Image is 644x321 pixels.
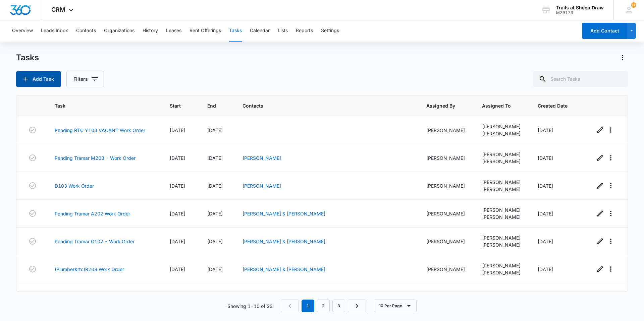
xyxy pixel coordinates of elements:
[281,300,366,312] nav: Pagination
[243,102,400,109] span: Contacts
[538,266,553,272] span: [DATE]
[426,182,466,189] div: [PERSON_NAME]
[55,102,144,109] span: Task
[482,123,522,130] div: [PERSON_NAME]
[482,290,522,297] div: [PERSON_NAME]
[55,127,145,134] a: Pending RTC Y103 VACANT Work Order
[296,20,313,42] button: Reports
[207,183,223,189] span: [DATE]
[166,20,181,42] button: Leases
[170,155,185,161] span: [DATE]
[482,234,522,241] div: [PERSON_NAME]
[55,210,130,217] a: Pending Tramar A202 Work Order
[170,127,185,133] span: [DATE]
[207,211,223,216] span: [DATE]
[321,20,339,42] button: Settings
[250,20,270,42] button: Calendar
[55,238,135,245] a: Pending Tramar G102 - Work Order
[207,127,223,133] span: [DATE]
[538,155,553,161] span: [DATE]
[631,2,636,8] span: 110
[482,269,522,276] div: [PERSON_NAME]
[76,20,96,42] button: Contacts
[374,300,417,312] button: 10 Per Page
[207,239,223,244] span: [DATE]
[143,20,158,42] button: History
[170,239,185,244] span: [DATE]
[55,266,124,273] a: (Plumber&rtc)R208 Work Order
[243,155,281,161] a: [PERSON_NAME]
[538,102,569,109] span: Created Date
[170,266,185,272] span: [DATE]
[51,6,65,13] span: CRM
[482,213,522,220] div: [PERSON_NAME]
[538,127,553,133] span: [DATE]
[16,53,39,63] h1: Tasks
[482,158,522,165] div: [PERSON_NAME]
[426,238,466,245] div: [PERSON_NAME]
[227,303,273,310] p: Showing 1-10 of 23
[243,239,325,244] a: [PERSON_NAME] & [PERSON_NAME]
[302,300,314,312] em: 1
[16,71,61,87] button: Add Task
[538,183,553,189] span: [DATE]
[426,127,466,134] div: [PERSON_NAME]
[538,211,553,216] span: [DATE]
[348,300,366,312] a: Next Page
[426,266,466,273] div: [PERSON_NAME]
[482,151,522,158] div: [PERSON_NAME]
[317,300,330,312] a: Page 2
[426,210,466,217] div: [PERSON_NAME]
[55,154,136,162] a: Pending Tramar M203 - Work Order
[556,10,604,15] div: account id
[482,241,522,248] div: [PERSON_NAME]
[538,239,553,244] span: [DATE]
[426,154,466,162] div: [PERSON_NAME]
[170,211,185,216] span: [DATE]
[482,186,522,193] div: [PERSON_NAME]
[243,183,281,189] a: [PERSON_NAME]
[243,211,325,216] a: [PERSON_NAME] & [PERSON_NAME]
[66,71,104,87] button: Filters
[482,130,522,137] div: [PERSON_NAME]
[482,179,522,186] div: [PERSON_NAME]
[55,182,94,189] a: D103 Work Order
[243,266,325,272] a: [PERSON_NAME] & [PERSON_NAME]
[190,20,221,42] button: Rent Offerings
[533,71,628,87] input: Search Tasks
[104,20,135,42] button: Organizations
[229,20,242,42] button: Tasks
[170,102,181,109] span: Start
[207,102,217,109] span: End
[556,5,604,10] div: account name
[332,300,345,312] a: Page 3
[582,23,627,39] button: Add Contact
[41,20,68,42] button: Leads Inbox
[170,183,185,189] span: [DATE]
[207,266,223,272] span: [DATE]
[617,52,628,63] button: Actions
[482,102,512,109] span: Assigned To
[278,20,288,42] button: Lists
[426,102,456,109] span: Assigned By
[482,206,522,213] div: [PERSON_NAME]
[631,2,636,8] div: notifications count
[482,262,522,269] div: [PERSON_NAME]
[12,20,33,42] button: Overview
[207,155,223,161] span: [DATE]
